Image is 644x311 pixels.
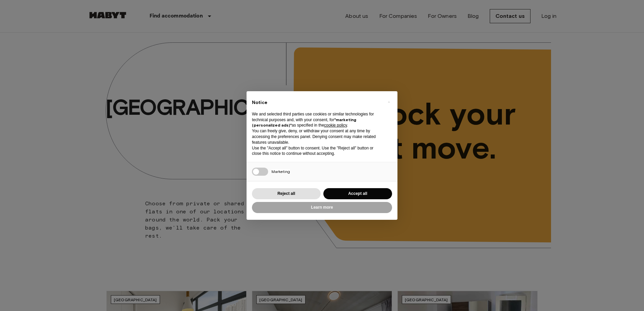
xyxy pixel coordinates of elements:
[252,202,392,213] button: Learn more
[252,99,381,106] h2: Notice
[271,169,290,174] span: Marketing
[252,128,381,145] p: You can freely give, deny, or withdraw your consent at any time by accessing the preferences pane...
[252,117,356,128] strong: "marketing (personalized ads)"
[383,97,394,107] button: Close this notice
[252,188,321,199] button: Reject all
[388,98,390,106] span: ×
[252,145,381,157] p: Use the "Accept all" button to consent. Use the "Reject all" button or close this notice to conti...
[323,188,392,199] button: Accept all
[324,123,347,128] a: cookie policy
[252,111,381,128] p: We and selected third parties use cookies or similar technologies for technical purposes and, wit...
